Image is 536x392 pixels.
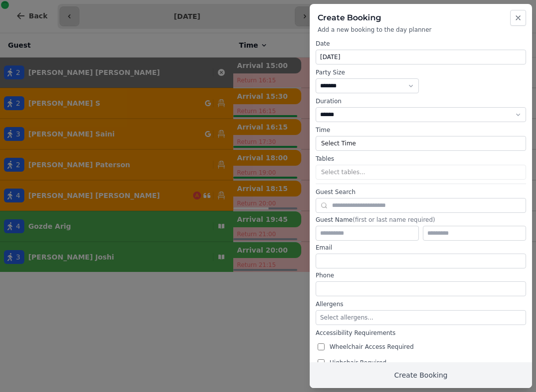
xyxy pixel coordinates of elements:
button: [DATE] [316,50,526,65]
label: Date [316,40,526,48]
input: Highchair Required [318,359,325,366]
button: Select tables... [316,165,526,180]
label: Phone [316,271,526,279]
label: Time [316,126,526,134]
button: Select allergens... [316,310,526,325]
span: Highchair Required [330,359,387,367]
span: Wheelchair Access Required [330,343,414,351]
label: Guest Name [316,216,526,224]
button: Create Booking [310,362,532,388]
label: Tables [316,155,526,163]
label: Email [316,244,526,252]
p: Add a new booking to the day planner [318,26,524,34]
label: Accessibility Requirements [316,329,526,337]
button: Select Time [316,136,526,151]
span: Select allergens... [320,314,373,321]
h2: Create Booking [318,12,524,24]
label: Guest Search [316,188,526,196]
label: Duration [316,97,526,105]
label: Allergens [316,300,526,308]
span: (first or last name required) [352,216,435,223]
input: Wheelchair Access Required [318,343,325,350]
label: Party Size [316,68,419,76]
